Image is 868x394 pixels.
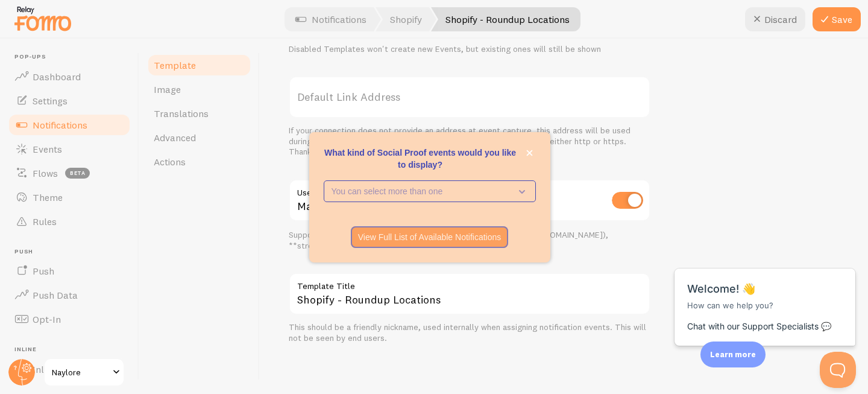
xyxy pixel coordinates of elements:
label: Default Link Address [289,76,650,118]
a: Dashboard [7,65,131,89]
span: Naylore [52,365,109,380]
span: Translations [154,107,209,119]
span: beta [65,168,90,179]
a: Notifications [7,113,131,137]
button: close, [523,147,536,159]
span: Events [33,143,62,155]
span: Advanced [154,132,196,144]
a: Opt-In [7,307,131,331]
a: Template [146,53,252,77]
span: Template [154,59,196,71]
div: Learn more [700,342,766,367]
a: Inline [7,357,131,381]
a: Translations [146,101,252,126]
span: Notifications [33,119,87,131]
label: Template Title [289,273,650,293]
p: Learn more [710,349,756,360]
a: Flows beta [7,161,131,185]
a: Settings [7,89,131,113]
span: Opt-In [33,313,61,325]
p: View Full List of Available Notifications [358,231,502,243]
a: Theme [7,185,131,209]
span: Rules [33,215,57,227]
img: fomo-relay-logo-orange.svg [13,3,73,34]
span: Settings [33,95,68,107]
button: View Full List of Available Notifications [351,226,509,248]
span: Theme [33,191,63,203]
iframe: Help Scout Beacon - Open [820,352,856,388]
a: Push Data [7,283,131,307]
a: Rules [7,209,131,234]
a: Actions [146,150,252,174]
span: Pop-ups [14,53,131,61]
div: Supported markdown: *emphasized*, _underline_, [Link Text]([URL][DOMAIN_NAME]), **strong** [289,230,650,251]
span: Inline [14,346,131,354]
div: What kind of Social Proof events would you like to display? [309,132,550,262]
div: If your connection does not provide an address at event capture, this address will be used during... [289,126,650,157]
button: You can select more than one [324,180,536,202]
span: Actions [154,156,186,168]
a: Push [7,259,131,283]
div: Disabled Templates won't create new Events, but existing ones will still be shown [289,44,650,55]
span: Push Data [33,289,78,301]
span: Image [154,83,181,95]
span: Dashboard [33,71,81,83]
a: Image [146,77,252,101]
div: This should be a friendly nickname, used internally when assigning notification events. This will... [289,322,650,343]
div: Markdown enabled [289,179,650,223]
span: Flows [33,167,58,179]
a: Naylore [43,358,125,387]
span: Push [33,265,54,277]
iframe: Help Scout Beacon - Messages and Notifications [668,238,863,352]
span: Push [14,248,131,256]
a: Advanced [146,126,252,150]
p: You can select more than one [332,185,511,197]
p: What kind of Social Proof events would you like to display? [324,147,536,171]
a: Events [7,137,131,161]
